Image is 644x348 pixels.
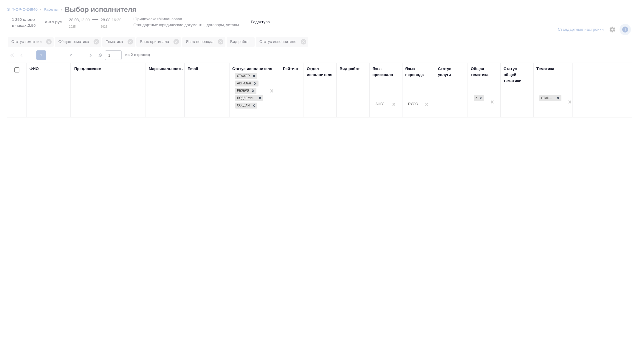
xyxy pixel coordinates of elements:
div: ФИО [30,66,39,72]
div: Активен [235,81,252,87]
div: Email [188,66,198,72]
div: Вид работ [340,66,360,72]
div: Общая тематика [471,66,498,78]
div: Резерв [235,88,250,94]
div: Стандартные юридические документы, договоры, уставы [539,95,555,101]
div: Статус услуги [438,66,465,78]
div: Статус общей тематики [504,66,530,84]
div: Отдел исполнителя [307,66,334,78]
div: Английский [375,102,389,107]
div: Язык перевода [405,66,432,78]
div: Подлежит внедрению [235,95,257,101]
div: Юридическая/Финансовая [474,95,477,101]
div: Русский [408,102,422,107]
div: Стажер, Активен, Резерв, Подлежит внедрению, Создан [235,72,258,80]
div: Статус исполнителя [232,66,272,72]
div: Стажер, Активен, Резерв, Подлежит внедрению, Создан [235,102,258,109]
div: Предложение [74,66,101,72]
p: Редактура [251,19,270,25]
div: Стажер, Активен, Резерв, Подлежит внедрению, Создан [235,95,264,102]
div: Тематика [536,66,554,72]
div: Стажер [235,73,251,79]
div: Рейтинг [283,66,298,72]
div: Стандартные юридические документы, договоры, уставы [539,95,562,102]
div: Стажер, Активен, Резерв, Подлежит внедрению, Создан [235,87,257,95]
div: Стажер, Активен, Резерв, Подлежит внедрению, Создан [235,80,259,87]
div: Создан [235,103,250,109]
div: Юридическая/Финансовая [473,95,484,102]
div: Язык оригинала [372,66,399,78]
div: Маржинальность [149,66,183,72]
